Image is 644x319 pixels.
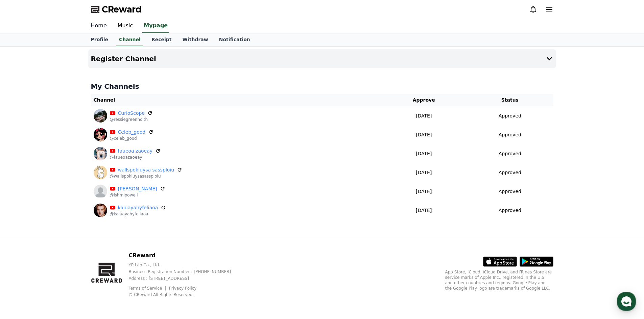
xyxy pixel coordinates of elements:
p: [DATE] [384,169,464,176]
span: Messages [56,224,76,230]
a: Profile [86,33,114,46]
th: Status [467,94,553,106]
p: Approved [499,169,521,176]
img: kaiuayahyfeliaoa [94,204,107,217]
p: [DATE] [384,131,464,138]
a: wallspokiuysa sassploiu [118,166,174,174]
span: Settings [100,224,117,230]
img: faueoa zaoeay [94,147,107,160]
p: [DATE] [384,112,464,119]
a: Home [2,214,45,231]
a: kaiuayahyfeliaoa [118,204,158,211]
a: Settings [87,214,130,231]
img: wallspokiuysa sassploiu [94,166,107,179]
p: YP Lab Co., Ltd. [128,262,242,268]
p: Approved [499,131,521,138]
th: Approve [381,94,467,106]
p: [DATE] [384,150,464,157]
p: @lshmipowell [110,192,165,198]
h4: Register Channel [91,55,156,62]
p: @ressiegreenholth [110,117,153,122]
a: CurioScope [118,110,145,117]
a: Terms of Service [128,286,167,291]
a: Privacy Policy [169,286,197,291]
p: @kaiuayahyfeliaoa [110,211,166,217]
p: Approved [499,188,521,195]
p: [DATE] [384,188,464,195]
p: Approved [499,150,521,157]
button: Register Channel [88,49,556,68]
th: Channel [91,94,381,106]
p: App Store, iCloud, iCloud Drive, and iTunes Store are service marks of Apple Inc., registered in ... [445,269,553,291]
a: Mypage [142,19,169,33]
p: Approved [499,207,521,214]
img: Celeb_good [94,128,107,141]
a: Home [86,19,112,33]
a: Messages [45,214,87,231]
img: Lshmi Powell [94,185,107,198]
h4: My Channels [91,82,553,91]
span: CReward [102,4,142,15]
p: Business Registration Number : [PHONE_NUMBER] [128,269,242,274]
a: Receipt [146,33,177,46]
a: CReward [91,4,142,15]
img: CurioScope [94,109,107,123]
a: Channel [116,33,143,46]
p: @celeb_good [110,136,154,141]
p: Approved [499,112,521,119]
a: [PERSON_NAME] [118,185,157,192]
p: @wallspokiuysasassploiu [110,174,183,179]
a: faueoa zaoeay [118,148,153,155]
p: © CReward All Rights Reserved. [128,292,242,297]
span: Home [17,224,29,230]
a: Withdraw [177,33,213,46]
p: @faueoazaoeay [110,155,161,160]
p: Address : [STREET_ADDRESS] [128,276,242,281]
a: Notification [214,33,256,46]
a: Music [112,19,139,33]
p: CReward [128,251,242,260]
p: [DATE] [384,207,464,214]
a: Celeb_good [118,129,146,136]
